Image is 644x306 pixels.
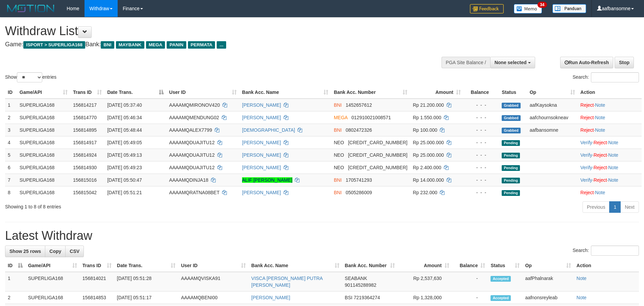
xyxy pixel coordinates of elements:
[101,41,114,49] span: BNI
[5,259,25,272] th: ID: activate to sort column descending
[178,291,248,304] td: AAAAMQBENI00
[527,124,578,136] td: aafbansomne
[573,72,639,82] label: Search:
[410,86,463,99] th: Amount: activate to sort column ascending
[345,276,367,281] span: SEABANK
[169,102,220,108] span: AAAAMQMIRONOV420
[242,140,281,145] a: [PERSON_NAME]
[576,276,587,281] a: Note
[114,272,178,291] td: [DATE] 05:51:28
[242,190,281,195] a: [PERSON_NAME]
[345,177,372,183] span: Copy 1705741293 to clipboard
[466,164,496,171] div: - - -
[169,115,219,120] span: AAAAMQMENDUNG02
[560,57,613,68] a: Run Auto-Refresh
[114,291,178,304] td: [DATE] 05:51:17
[5,149,17,161] td: 5
[398,272,452,291] td: Rp 2,537,630
[17,161,70,174] td: SUPERLIGA168
[5,161,17,174] td: 6
[502,165,520,171] span: Pending
[17,124,70,136] td: SUPERLIGA168
[538,2,547,8] span: 34
[580,177,592,183] a: Verify
[334,115,347,120] span: MEGA
[552,4,586,13] img: panduan.png
[514,4,542,14] img: Button%20Memo.svg
[466,114,496,121] div: - - -
[334,177,341,183] span: BNI
[413,102,444,108] span: Rp 21.200.000
[242,127,295,133] a: [DEMOGRAPHIC_DATA]
[348,165,407,170] span: Copy 5859457140486971 to clipboard
[452,272,488,291] td: -
[5,174,17,186] td: 7
[251,276,323,288] a: VISCA [PERSON_NAME] PUTRA [PERSON_NAME]
[80,291,114,304] td: 156814853
[502,190,520,196] span: Pending
[413,140,444,145] span: Rp 25.000.000
[104,86,166,99] th: Date Trans.: activate to sort column descending
[167,41,186,49] span: PANIN
[413,177,444,183] span: Rp 14.000.000
[5,201,263,210] div: Showing 1 to 8 of 8 entries
[502,153,520,158] span: Pending
[73,190,97,195] span: 156815042
[334,140,344,145] span: NEO
[354,295,380,300] span: Copy 7219364274 to clipboard
[5,99,17,111] td: 1
[594,177,607,183] a: Reject
[580,127,594,133] a: Reject
[45,246,66,257] a: Copy
[188,41,215,49] span: PERMATA
[595,190,605,195] a: Note
[466,102,496,108] div: - - -
[580,102,594,108] a: Reject
[352,115,391,120] span: Copy 012910021008571 to clipboard
[107,190,142,195] span: [DATE] 05:51:21
[5,186,17,199] td: 8
[595,115,605,120] a: Note
[107,115,142,120] span: [DATE] 05:46:34
[608,140,618,145] a: Note
[169,190,219,195] span: AAAAMQRATNA08BET
[620,201,639,213] a: Next
[334,165,344,170] span: NEO
[580,165,592,170] a: Verify
[573,246,639,256] label: Search:
[522,272,574,291] td: aafPhalnarak
[342,259,398,272] th: Bank Acc. Number: activate to sort column ascending
[490,57,535,68] button: None selected
[5,72,56,82] label: Show entries
[107,165,142,170] span: [DATE] 05:49:23
[502,128,521,133] span: Grabbed
[80,259,114,272] th: Trans ID: activate to sort column ascending
[73,127,97,133] span: 156814895
[580,140,592,145] a: Verify
[578,86,642,99] th: Action
[70,249,79,254] span: CSV
[5,136,17,149] td: 4
[17,186,70,199] td: SUPERLIGA168
[146,41,165,49] span: MEGA
[502,140,520,146] span: Pending
[499,86,527,99] th: Status
[5,3,56,14] img: MOTION_logo.png
[345,295,353,300] span: BSI
[591,72,639,82] input: Search:
[166,86,239,99] th: User ID: activate to sort column ascending
[595,127,605,133] a: Note
[5,291,25,304] td: 2
[242,152,281,158] a: [PERSON_NAME]
[17,111,70,124] td: SUPERLIGA168
[73,165,97,170] span: 156814930
[217,41,226,49] span: ...
[594,140,607,145] a: Reject
[495,60,527,65] span: None selected
[466,177,496,183] div: - - -
[608,177,618,183] a: Note
[73,177,97,183] span: 156815016
[5,86,17,99] th: ID
[522,291,574,304] td: aafnonsreyleab
[17,86,70,99] th: Game/API: activate to sort column ascending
